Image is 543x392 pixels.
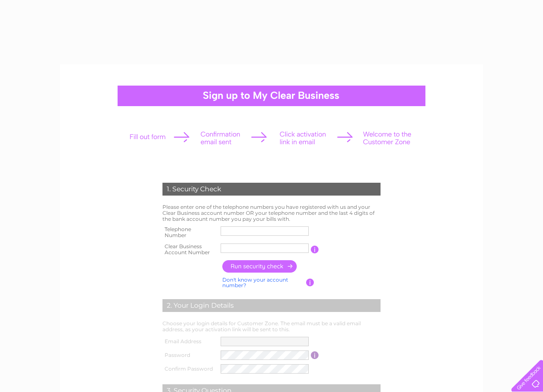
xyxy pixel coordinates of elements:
[160,224,218,241] th: Telephone Number
[306,279,314,286] input: Information
[160,348,218,362] th: Password
[160,362,218,376] th: Confirm Password
[160,335,218,348] th: Email Address
[311,351,319,359] input: Information
[160,202,383,224] td: Please enter one of the telephone numbers you have registered with us and your Clear Business acc...
[160,241,218,258] th: Clear Business Account Number
[311,246,319,253] input: Information
[160,318,383,335] td: Choose your login details for Customer Zone. The email must be a valid email address, as your act...
[162,183,381,196] div: 1. Security Check
[222,276,288,289] a: Don't know your account number?
[162,299,381,312] div: 2. Your Login Details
